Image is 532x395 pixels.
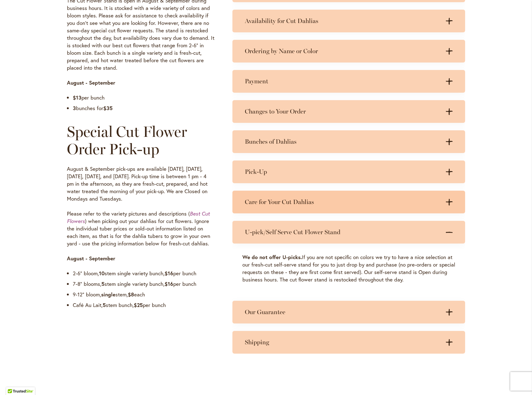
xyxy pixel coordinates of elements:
summary: Our Guarantee [232,301,465,323]
li: bunches for [73,105,214,112]
summary: Availability for Cut Dahlias [232,10,465,32]
h3: Payment [245,77,440,85]
strong: We do not offer U-picks. [242,253,302,261]
li: 7-8” blooms, stem single variety bunch, per bunch [73,280,214,288]
summary: Care for Your Cut Dahlias [232,191,465,213]
strong: 3 [73,105,76,112]
strong: $25 [134,301,143,309]
li: per bunch [73,94,214,101]
h3: Changes to Your Order [245,108,440,115]
h3: Availability for Cut Dahlias [245,17,440,25]
strong: $13 [73,94,82,101]
strong: 5 [101,280,105,287]
summary: U-pick/Self Serve Cut Flower Stand [232,221,465,244]
strong: 5 [103,301,106,309]
h3: Care for Your Cut Dahlias [245,198,440,206]
li: 9-12” bloom, stem, each [73,291,214,298]
summary: Pick-Up [232,160,465,183]
strong: 10 [99,270,105,277]
h3: Our Guarantee [245,308,440,316]
h3: Pick-Up [245,168,440,176]
strong: single [101,291,115,298]
li: Café Au Lait, stem bunch, per bunch [73,301,214,309]
h2: Special Cut Flower Order Pick-up [67,123,214,158]
a: Best Cut Flowers [67,210,210,225]
summary: Bunches of Dahlias [232,130,465,153]
strong: $8 [128,291,134,298]
p: August & September pick-ups are available [DATE], [DATE], [DATE], [DATE], and [DATE]. Pick-up tim... [67,165,214,202]
h3: Shipping [245,338,440,346]
summary: Shipping [232,331,465,354]
summary: Ordering by Name or Color [232,40,465,63]
strong: $16 [165,270,173,277]
h3: Bunches of Dahlias [245,138,440,146]
h3: U-pick/Self Serve Cut Flower Stand [245,228,440,236]
h3: Ordering by Name or Color [245,47,440,55]
p: If you are not specific on colors we try to have a nice selection at our fresh-cut self-serve sta... [242,253,455,283]
summary: Payment [232,70,465,93]
p: Please refer to the variety pictures and descriptions ( ) when picking out your dahlias for cut f... [67,210,214,247]
strong: $16 [165,280,173,287]
strong: August - September [67,255,115,262]
li: 2-6” bloom, stem single variety bunch, per bunch [73,270,214,277]
summary: Changes to Your Order [232,100,465,123]
strong: August - September [67,79,115,86]
strong: $35 [103,105,113,112]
